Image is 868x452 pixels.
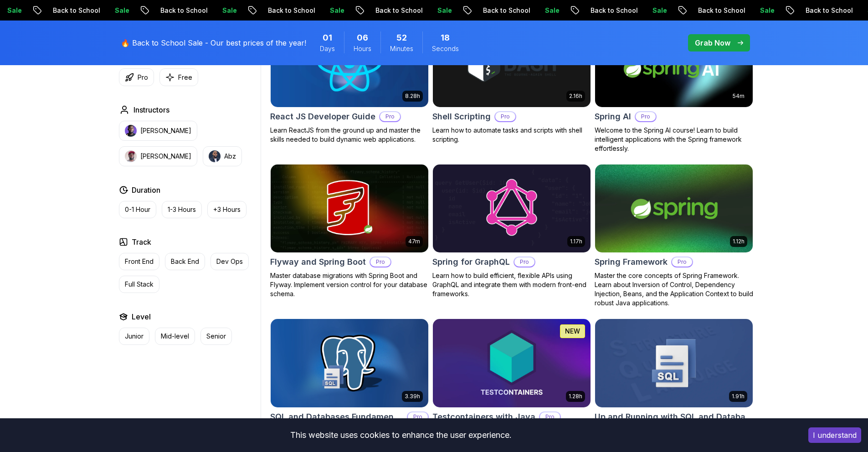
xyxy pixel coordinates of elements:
button: Pro [119,68,154,86]
h2: Duration [132,185,160,195]
p: Pro [636,112,656,121]
p: 1.28h [569,393,582,400]
button: Accept cookies [808,427,861,443]
p: Sale [538,6,567,15]
button: 1-3 Hours [162,201,202,218]
p: 1.12h [733,238,745,245]
h2: Level [132,311,151,322]
button: 0-1 Hour [119,201,156,218]
img: instructor img [125,125,137,137]
p: Front End [125,257,154,266]
p: Pro [138,73,148,82]
a: Up and Running with SQL and Databases card1.91hUp and Running with SQL and DatabasesLearn SQL and... [595,318,753,435]
p: Junior [125,332,144,341]
img: Testcontainers with Java card [433,319,591,407]
p: Abz [224,152,236,161]
button: Front End [119,253,159,270]
h2: Spring AI [595,110,631,123]
span: Seconds [432,44,459,53]
span: Hours [354,44,371,53]
p: Pro [514,257,534,267]
div: This website uses cookies to enhance the user experience. [7,425,795,445]
h2: Instructors [134,104,169,115]
p: Free [178,73,192,82]
p: Grab Now [695,37,730,48]
p: Back to School [153,6,215,15]
a: Spring AI card54mSpring AIProWelcome to the Spring AI course! Learn to build intelligent applicat... [595,18,753,153]
p: Senior [206,332,226,341]
p: Back to School [368,6,430,15]
p: Back to School [583,6,645,15]
button: instructor img[PERSON_NAME] [119,121,197,141]
button: Dev Ops [211,253,249,270]
p: Pro [370,257,390,267]
h2: Track [132,236,151,247]
p: Learn ReactJS from the ground up and master the skills needed to build dynamic web applications. [270,126,429,144]
button: instructor img[PERSON_NAME] [119,146,197,166]
h2: Testcontainers with Java [432,411,535,423]
p: 8.28h [405,92,420,100]
a: SQL and Databases Fundamentals card3.39hSQL and Databases FundamentalsProMaster SQL and database ... [270,318,429,444]
p: Sale [215,6,244,15]
img: instructor img [209,150,221,162]
h2: React JS Developer Guide [270,110,375,123]
button: Senior [200,328,232,345]
p: Master the core concepts of Spring Framework. Learn about Inversion of Control, Dependency Inject... [595,271,753,308]
a: Spring for GraphQL card1.17hSpring for GraphQLProLearn how to build efficient, flexible APIs usin... [432,164,591,299]
p: [PERSON_NAME] [140,152,191,161]
p: 47m [408,238,420,245]
a: Spring Framework card1.12hSpring FrameworkProMaster the core concepts of Spring Framework. Learn ... [595,164,753,308]
span: Days [320,44,335,53]
p: 1-3 Hours [168,205,196,214]
span: 6 Hours [357,31,368,44]
a: Shell Scripting card2.16hShell ScriptingProLearn how to automate tasks and scripts with shell scr... [432,18,591,144]
button: Full Stack [119,276,159,293]
button: Mid-level [155,328,195,345]
p: Sale [323,6,352,15]
img: instructor img [125,150,137,162]
p: Pro [495,112,515,121]
span: 1 Days [323,31,332,44]
p: Dev Ops [216,257,243,266]
p: Back to School [476,6,538,15]
p: Sale [108,6,137,15]
p: Sale [645,6,674,15]
p: Learn how to automate tasks and scripts with shell scripting. [432,126,591,144]
p: +3 Hours [213,205,241,214]
h2: Spring Framework [595,256,668,268]
p: Back to School [261,6,323,15]
button: Free [159,68,198,86]
img: Flyway and Spring Boot card [271,164,428,253]
a: React JS Developer Guide card8.28hReact JS Developer GuideProLearn ReactJS from the ground up and... [270,18,429,144]
p: Mid-level [161,332,189,341]
button: instructor imgAbz [203,146,242,166]
img: Spring for GraphQL card [433,164,591,253]
p: 54m [733,92,745,100]
button: +3 Hours [207,201,247,218]
button: Junior [119,328,149,345]
p: 2.16h [569,92,582,100]
p: Welcome to the Spring AI course! Learn to build intelligent applications with the Spring framewor... [595,126,753,153]
p: Learn how to build efficient, flexible APIs using GraphQL and integrate them with modern front-en... [432,271,591,298]
p: 1.91h [732,393,745,400]
p: Back to School [46,6,108,15]
img: Up and Running with SQL and Databases card [595,319,753,407]
p: Back to School [691,6,753,15]
h2: Up and Running with SQL and Databases [595,411,753,423]
p: 0-1 Hour [125,205,150,214]
img: SQL and Databases Fundamentals card [271,319,428,407]
img: Spring Framework card [591,162,756,255]
p: Sale [430,6,459,15]
p: 3.39h [405,393,420,400]
span: 18 Seconds [441,31,450,44]
h2: Shell Scripting [432,110,491,123]
p: Pro [408,412,428,421]
p: Pro [380,112,400,121]
button: Back End [165,253,205,270]
p: Master database migrations with Spring Boot and Flyway. Implement version control for your databa... [270,271,429,298]
h2: SQL and Databases Fundamentals [270,411,403,423]
p: Pro [540,412,560,421]
h2: Flyway and Spring Boot [270,256,366,268]
p: Back to School [798,6,860,15]
p: Sale [753,6,782,15]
